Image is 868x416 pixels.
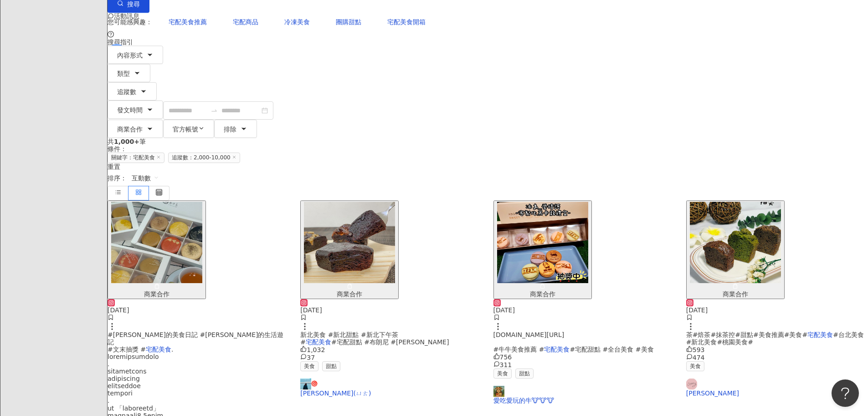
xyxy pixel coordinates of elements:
span: 您可能感興趣： [108,18,152,26]
span: 1,000+ [114,138,139,145]
div: 排序： [108,170,868,186]
img: post-image [304,202,395,283]
span: #宅配甜點 #布朗尼 #[PERSON_NAME] [331,338,449,346]
span: #[PERSON_NAME]的美食日記 #[PERSON_NAME]的生活遊記 #文末抽獎 # [108,331,284,353]
span: swap-right [211,107,218,114]
span: 冷凍美食 [284,18,310,26]
span: 搜尋 [127,0,140,8]
mark: 宅配美食 [544,346,570,353]
span: 宅配商品 [233,18,258,26]
span: 活動訊息 [114,12,139,20]
button: 商業合作 [108,200,206,299]
span: 條件 ： [108,145,127,153]
button: 排除 [214,120,257,138]
span: 美食 [686,361,704,371]
span: 內容形式 [117,52,143,59]
button: 商業合作 [493,200,592,299]
span: #宅配甜點 #全台美食 #美食 [570,346,653,353]
div: 1,032 [300,346,482,353]
div: 商業合作 [690,290,781,298]
button: 商業合作 [300,200,399,299]
button: 宅配商品 [223,13,268,31]
div: [DATE] [493,306,675,314]
button: 商業合作 [108,120,163,138]
span: 美食 [300,361,318,371]
button: 宅配美食推薦 [159,13,216,31]
span: 甜點 [515,369,534,379]
span: 關鍵字：宅配美食 [108,153,164,163]
button: 內容形式 [108,46,163,64]
span: 團購甜點 [336,18,361,26]
div: 311 [493,361,675,369]
mark: 宅配美食 [146,346,171,353]
a: KOL Avatar[PERSON_NAME] [686,379,868,397]
button: 追蹤數 [108,82,157,100]
div: 搜尋指引 [108,38,868,46]
span: 追蹤數：2,000-10,000 [168,153,240,163]
div: 商業合作 [497,290,588,298]
span: 互動數 [132,171,159,185]
span: question-circle [108,31,114,37]
span: 美食 [493,369,512,379]
div: [DATE] [686,306,868,314]
span: 排除 [224,126,236,133]
span: 發文時間 [117,106,143,114]
div: [DATE] [108,306,289,314]
div: 756 [493,353,675,361]
div: 37 [300,353,482,361]
span: [DOMAIN_NAME][URL] #牛牛美食推薦 # [493,331,565,353]
button: 宅配美食開箱 [378,13,435,31]
span: 追蹤數 [117,88,136,95]
span: 類型 [117,70,130,77]
button: 官方帳號 [163,120,214,138]
span: #台北美食#新北美食#桃園美食# [686,331,864,346]
div: 共 筆 [108,138,868,145]
div: 重置 [108,163,868,170]
img: post-image [497,202,588,283]
div: 商業合作 [111,290,202,298]
img: post-image [111,202,202,283]
span: to [211,107,218,114]
div: [DATE] [300,306,482,314]
a: KOL Avatar愛吃愛玩的牛🐮🐮🐮 [493,386,675,404]
mark: 宅配美食 [306,338,331,346]
span: 官方帳號 [173,126,198,133]
img: post-image [690,202,781,283]
button: 類型 [108,64,150,82]
span: 新北美食 #新北甜點 #新北下午茶 # [300,331,398,346]
span: 商業合作 [117,126,143,133]
div: 商業合作 [304,290,395,298]
iframe: Help Scout Beacon - Open [832,379,859,407]
span: 茶#焙茶#抹茶控#甜點#美食推薦#美食# [686,331,807,338]
span: 宅配美食開箱 [387,18,426,26]
button: 商業合作 [686,200,785,299]
mark: 宅配美食 [807,331,833,338]
img: KOL Avatar [686,379,697,390]
div: 593 [686,346,868,353]
img: KOL Avatar [493,386,504,397]
span: 甜點 [322,361,340,371]
div: 474 [686,353,868,361]
button: 發文時間 [108,100,163,119]
span: 宅配美食推薦 [169,18,207,26]
button: 冷凍美食 [275,13,319,31]
a: KOL Avatar[PERSON_NAME](ㄩㄊ) [300,379,482,397]
img: KOL Avatar [300,379,311,390]
button: 團購甜點 [326,13,371,31]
